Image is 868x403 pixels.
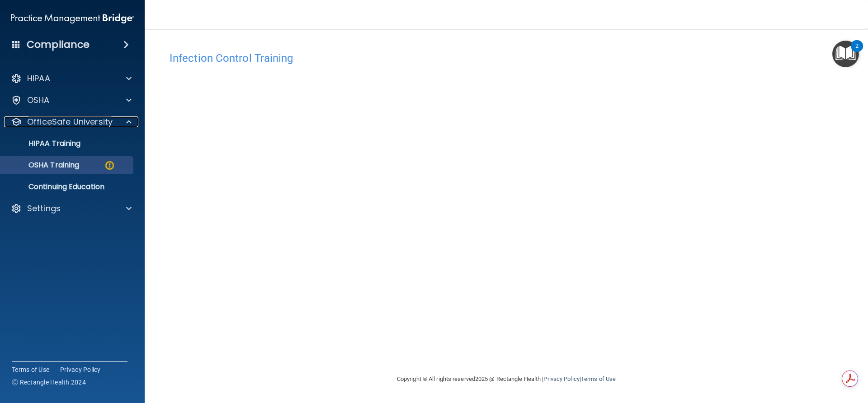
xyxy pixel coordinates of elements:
[27,203,61,214] p: Settings
[11,116,132,127] a: OfficeSafe University
[11,95,132,106] a: OSHA
[60,365,101,374] a: Privacy Policy
[27,95,50,106] p: OSHA
[12,365,49,374] a: Terms of Use
[543,375,579,382] a: Privacy Policy
[341,365,671,394] div: Copyright © All rights reserved 2025 @ Rectangle Health | |
[170,52,843,64] h4: Infection Control Training
[12,378,86,387] span: Ⓒ Rectangle Health 2024
[104,160,115,171] img: warning-circle.0cc9ac19.png
[170,69,622,347] iframe: infection-control-training
[11,73,132,84] a: HIPAA
[832,41,859,67] button: Open Resource Center, 2 new notifications
[6,182,129,191] p: Continuing Education
[11,203,132,214] a: Settings
[6,161,79,170] p: OSHA Training
[27,73,50,84] p: HIPAA
[855,46,859,58] div: 2
[27,116,113,127] p: OfficeSafe University
[11,9,134,28] img: PMB logo
[6,139,80,148] p: HIPAA Training
[27,38,90,51] h4: Compliance
[581,375,616,382] a: Terms of Use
